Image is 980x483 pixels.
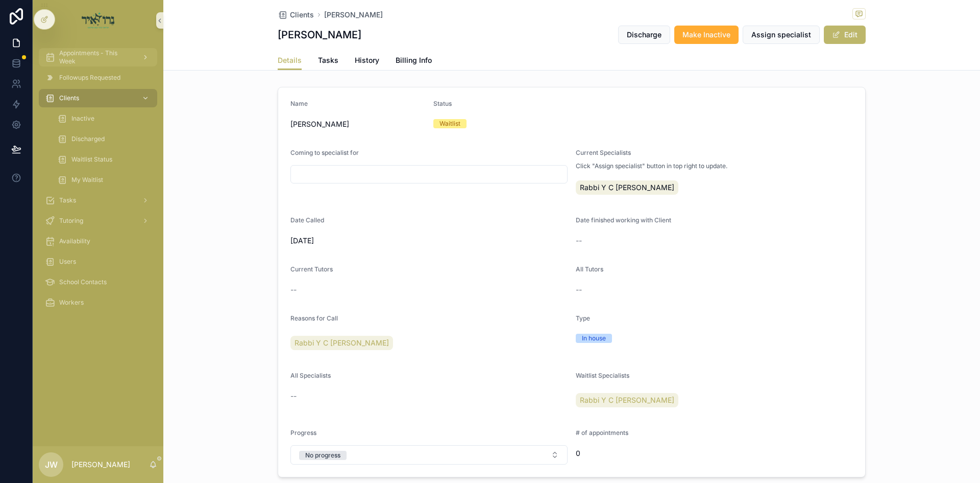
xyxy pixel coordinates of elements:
[433,100,452,107] span: Status
[290,216,324,224] span: Date Called
[580,182,674,193] span: Rabbi Y C [PERSON_NAME]
[51,171,157,189] a: My Waitlist
[576,393,678,407] a: Rabbi Y C [PERSON_NAME]
[278,55,302,65] span: Details
[39,68,157,87] a: Followups Requested
[743,26,820,44] button: Assign specialist
[355,55,379,65] span: History
[318,51,338,72] a: Tasks
[576,285,582,295] span: --
[439,119,460,128] div: Waitlist
[305,451,340,460] div: No progress
[576,149,631,156] span: Current Specialists
[355,51,379,72] a: History
[71,155,112,164] span: Waitlist Status
[290,285,297,295] span: --
[59,217,83,225] span: Tutoring
[576,236,582,246] span: --
[51,150,157,169] a: Waitlist Status
[33,41,163,325] div: scrollable content
[682,30,730,40] span: Make Inactive
[290,100,308,107] span: Name
[824,26,866,44] button: Edit
[318,55,338,65] span: Tasks
[580,395,674,405] span: Rabbi Y C [PERSON_NAME]
[59,94,79,102] span: Clients
[39,273,157,291] a: School Contacts
[71,459,130,470] p: [PERSON_NAME]
[290,391,297,401] span: --
[576,448,710,458] span: 0
[290,119,425,129] span: [PERSON_NAME]
[290,236,568,246] span: [DATE]
[39,293,157,312] a: Workers
[290,314,338,322] span: Reasons for Call
[576,216,671,224] span: Date finished working with Client
[576,162,727,170] span: Click "Assign specialist" button in top right to update.
[39,252,157,271] a: Users
[82,12,115,29] img: App logo
[39,89,157,107] a: Clients
[39,232,157,250] a: Availability
[290,445,568,465] button: Select Button
[39,48,157,66] a: Appointments - This Week
[59,196,76,204] span: Tasks
[674,26,739,44] button: Make Inactive
[39,212,157,230] a: Tutoring
[618,26,670,44] button: Discharge
[51,130,157,148] a: Discharged
[71,114,94,123] span: Inactive
[290,336,393,350] a: Rabbi Y C [PERSON_NAME]
[576,429,628,436] span: # of appointments
[290,372,331,379] span: All Specialists
[576,265,603,273] span: All Tutors
[45,458,58,471] span: JW
[278,51,302,71] a: Details
[278,28,361,42] h1: [PERSON_NAME]
[59,298,84,307] span: Workers
[290,429,316,436] span: Progress
[396,55,432,65] span: Billing Info
[278,10,314,20] a: Clients
[751,30,811,40] span: Assign specialist
[59,237,90,245] span: Availability
[290,265,333,273] span: Current Tutors
[576,372,629,379] span: Waitlist Specialists
[627,30,661,40] span: Discharge
[582,334,606,343] div: In house
[59,49,134,65] span: Appointments - This Week
[59,74,120,82] span: Followups Requested
[396,51,432,72] a: Billing Info
[59,258,76,266] span: Users
[51,109,157,128] a: Inactive
[39,191,157,210] a: Tasks
[290,149,359,156] span: Coming to specialist for
[295,338,389,348] span: Rabbi Y C [PERSON_NAME]
[290,10,314,20] span: Clients
[576,314,590,322] span: Type
[71,176,103,184] span: My Waitlist
[324,10,383,20] a: [PERSON_NAME]
[59,278,107,286] span: School Contacts
[71,135,105,143] span: Discharged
